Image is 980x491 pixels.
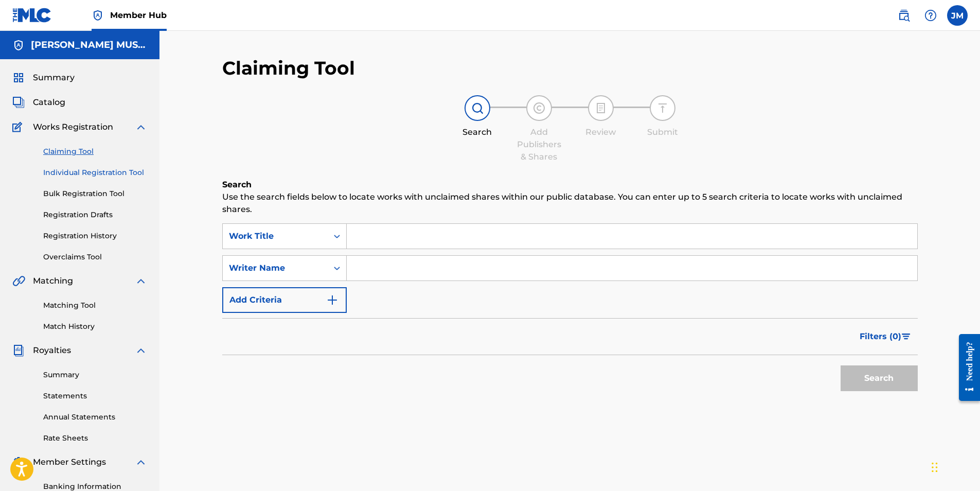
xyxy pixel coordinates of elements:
[924,9,937,22] img: help
[229,262,322,274] div: Writer Name
[513,126,565,163] div: Add Publishers & Shares
[12,456,25,468] img: Member Settings
[853,324,918,349] button: Filters (0)
[222,57,355,80] h2: Claiming Tool
[452,126,503,138] div: Search
[222,191,918,216] p: Use the search fields below to locate works with unclaimed shares within our public database. You...
[222,179,918,191] h6: Search
[326,294,338,306] img: 9d2ae6d4665cec9f34b9.svg
[135,121,147,133] img: expand
[920,5,941,26] div: Help
[92,9,104,22] img: Top Rightsholder
[43,231,147,241] a: Registration History
[637,126,688,138] div: Submit
[860,330,901,343] span: Filters ( 0 )
[43,391,147,401] a: Statements
[33,275,73,287] span: Matching
[43,412,147,423] a: Annual Statements
[43,146,147,157] a: Claiming Tool
[533,102,545,114] img: step indicator icon for Add Publishers & Shares
[43,321,147,332] a: Match History
[12,72,25,84] img: Summary
[12,39,25,51] img: Accounts
[43,167,147,178] a: Individual Registration Tool
[33,72,75,84] span: Summary
[12,96,65,109] a: CatalogCatalog
[575,126,627,138] div: Review
[33,96,65,109] span: Catalog
[33,344,71,357] span: Royalties
[222,287,347,313] button: Add Criteria
[31,39,147,51] h5: JUSTIN MORRISON MUSIC
[43,300,147,311] a: Matching Tool
[12,96,25,109] img: Catalog
[33,121,113,133] span: Works Registration
[902,334,911,340] img: filter
[135,344,147,357] img: expand
[947,5,968,26] div: User Menu
[929,442,980,491] iframe: Chat Widget
[43,209,147,220] a: Registration Drafts
[951,326,980,409] iframe: Resource Center
[43,252,147,262] a: Overclaims Tool
[43,188,147,199] a: Bulk Registration Tool
[43,370,147,380] a: Summary
[898,9,910,22] img: search
[12,344,25,357] img: Royalties
[12,275,25,287] img: Matching
[135,275,147,287] img: expand
[33,456,106,468] span: Member Settings
[471,102,484,114] img: step indicator icon for Search
[12,72,75,84] a: SummarySummary
[135,456,147,468] img: expand
[12,8,52,23] img: MLC Logo
[110,9,167,21] span: Member Hub
[43,433,147,444] a: Rate Sheets
[894,5,914,26] a: Public Search
[595,102,607,114] img: step indicator icon for Review
[229,230,322,242] div: Work Title
[932,452,938,483] div: Drag
[656,102,669,114] img: step indicator icon for Submit
[222,223,918,396] form: Search Form
[12,121,26,133] img: Works Registration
